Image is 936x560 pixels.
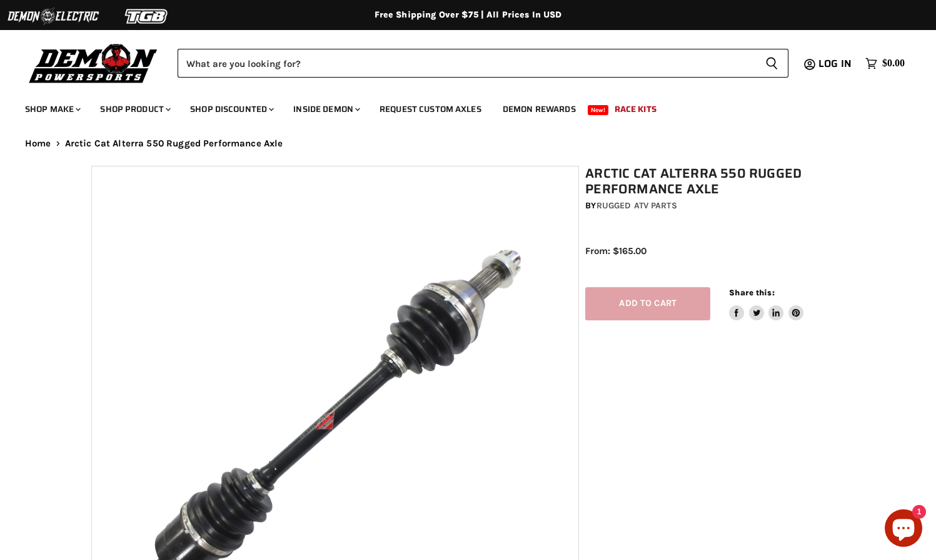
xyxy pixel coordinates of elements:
[65,138,283,149] span: Arctic Cat Alterra 550 Rugged Performance Axle
[370,96,491,122] a: Request Custom Axles
[818,56,852,71] span: Log in
[25,138,51,149] a: Home
[91,96,178,122] a: Shop Product
[16,96,88,122] a: Shop Make
[729,288,774,297] span: Share this:
[881,509,926,550] inbox-online-store-chat: Shopify online store chat
[755,49,788,78] button: Search
[585,166,851,197] h1: Arctic Cat Alterra 550 Rugged Performance Axle
[859,54,911,73] a: $0.00
[596,200,677,211] a: Rugged ATV Parts
[493,96,585,122] a: Demon Rewards
[16,91,902,122] ul: Main menu
[6,4,100,28] img: Demon Electric Logo 2
[588,105,609,115] span: New!
[181,96,281,122] a: Shop Discounted
[585,199,851,213] div: by
[284,96,368,122] a: Inside Demon
[100,4,194,28] img: TGB Logo 2
[605,96,666,122] a: Race Kits
[882,58,905,69] span: $0.00
[585,245,647,257] span: From: $165.00
[813,58,859,69] a: Log in
[729,287,803,320] aside: Share this:
[25,41,162,85] img: Demon Powersports
[178,49,788,78] form: Product
[178,49,755,78] input: Search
